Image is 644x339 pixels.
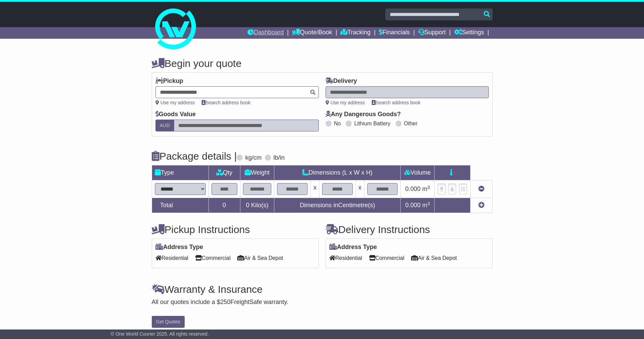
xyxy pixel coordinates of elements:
[247,27,284,39] a: Dashboard
[405,202,421,209] span: 0.000
[152,58,493,69] h4: Begin your quote
[208,165,240,180] td: Qty
[155,100,195,105] a: Use my address
[152,316,185,328] button: Get Quotes
[329,253,362,263] span: Residential
[152,150,237,162] h4: Package details |
[152,165,208,180] td: Type
[292,27,332,39] a: Quote/Book
[274,165,401,180] td: Dimensions (L x W x H)
[427,185,430,190] sup: 3
[372,100,421,105] a: Search address book
[274,198,401,213] td: Dimensions in Centimetre(s)
[155,111,196,118] label: Goods Value
[422,185,430,192] span: m
[195,253,231,263] span: Commercial
[329,244,377,251] label: Address Type
[427,201,430,206] sup: 3
[152,198,208,213] td: Total
[404,120,418,127] label: Other
[155,120,174,131] label: AUD
[202,100,251,105] a: Search address book
[311,180,319,198] td: x
[478,185,484,192] a: Remove this item
[155,77,183,85] label: Pickup
[273,154,284,162] label: lb/in
[326,100,365,105] a: Use my address
[341,27,370,39] a: Tracking
[152,224,319,235] h4: Pickup Instructions
[326,77,357,85] label: Delivery
[111,331,209,337] span: © One World Courier 2025. All rights reserved.
[369,253,404,263] span: Commercial
[405,185,421,192] span: 0.000
[478,202,484,209] a: Add new item
[220,299,231,305] span: 250
[418,27,446,39] a: Support
[240,198,274,213] td: Kilo(s)
[354,120,390,127] label: Lithium Battery
[454,27,484,39] a: Settings
[401,165,435,180] td: Volume
[379,27,410,39] a: Financials
[155,244,203,251] label: Address Type
[152,299,493,306] div: All our quotes include a $ FreightSafe warranty.
[355,180,364,198] td: x
[208,198,240,213] td: 0
[240,165,274,180] td: Weight
[155,86,319,98] typeahead: Please provide city
[245,154,261,162] label: kg/cm
[422,202,430,209] span: m
[334,120,341,127] label: No
[326,224,493,235] h4: Delivery Instructions
[411,253,457,263] span: Air & Sea Depot
[326,111,401,118] label: Any Dangerous Goods?
[246,202,249,209] span: 0
[237,253,283,263] span: Air & Sea Depot
[155,253,188,263] span: Residential
[152,284,493,295] h4: Warranty & Insurance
